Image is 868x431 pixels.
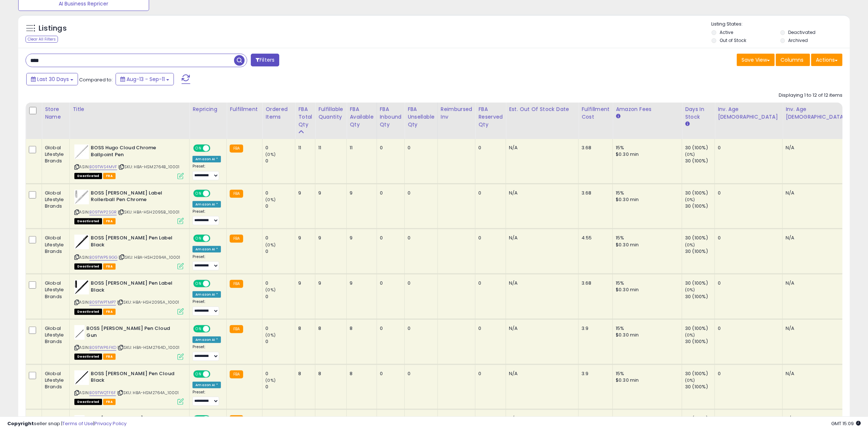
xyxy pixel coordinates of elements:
[230,280,243,288] small: FBA
[318,145,341,151] div: 11
[126,76,165,83] span: Aug-13 - Sep-11
[118,254,180,260] span: | SKU: HBA-HSH2094A_10001
[685,338,715,345] div: 30 (100%)
[89,254,117,261] a: B09TWP59GG
[318,190,341,196] div: 9
[192,291,221,298] div: Amazon AI *
[789,29,816,35] label: Deactivated
[116,73,174,85] button: Aug-13 - Sep-11
[103,173,116,179] span: FBA
[616,196,676,203] div: $0.30 min
[194,145,203,151] span: ON
[581,235,607,241] div: 4.55
[74,190,89,204] img: 310vm6Ow1IL._SL40_.jpg
[74,235,89,249] img: 21Zu2gmaaxL._SL40_.jpg
[192,254,221,271] div: Preset:
[265,190,295,196] div: 0
[509,145,573,151] p: N/A
[45,370,64,390] div: Global Lifestyle Brands
[509,235,573,241] p: N/A
[380,280,399,286] div: 0
[265,242,276,248] small: (0%)
[408,190,432,196] div: 0
[831,420,861,427] span: 2025-10-12 15:09 GMT
[685,105,712,121] div: Days In Stock
[74,280,184,314] div: ASIN:
[194,326,203,332] span: ON
[265,293,295,300] div: 0
[685,325,715,332] div: 30 (100%)
[86,325,175,340] b: BOSS [PERSON_NAME] Pen Cloud Gun
[91,235,179,250] b: BOSS [PERSON_NAME] Pen Label Black
[265,203,295,209] div: 0
[298,370,310,377] div: 8
[685,293,715,300] div: 30 (100%)
[298,190,310,196] div: 9
[194,281,203,287] span: ON
[685,287,695,293] small: (0%)
[103,399,116,405] span: FBA
[7,420,34,427] strong: Copyright
[265,384,295,390] div: 0
[718,235,777,241] div: 0
[380,190,399,196] div: 0
[786,325,856,332] div: N/A
[685,280,715,286] div: 30 (100%)
[786,190,856,196] div: N/A
[478,190,500,196] div: 0
[62,420,93,427] a: Terms of Use
[103,218,116,224] span: FBA
[74,370,89,385] img: 216jCviXb3L._SL40_.jpg
[265,332,276,338] small: (0%)
[74,145,89,159] img: 21bYoY-D9iL._SL40_.jpg
[192,156,221,162] div: Amazon AI *
[265,377,276,383] small: (0%)
[91,190,179,205] b: BOSS [PERSON_NAME] Label Rollerball Pen Chrome
[616,242,676,248] div: $0.30 min
[685,121,689,127] small: Days In Stock.
[685,190,715,196] div: 30 (100%)
[318,370,341,377] div: 8
[192,201,221,208] div: Amazon AI *
[45,145,64,165] div: Global Lifestyle Brands
[478,370,500,377] div: 0
[350,370,371,377] div: 8
[74,280,89,295] img: 31jvvshtmtL._SL40_.jpg
[616,113,620,120] small: Amazon Fees.
[45,190,64,210] div: Global Lifestyle Brands
[380,235,399,241] div: 0
[350,325,371,332] div: 8
[380,105,402,128] div: FBA inbound Qty
[718,190,777,196] div: 0
[265,151,276,157] small: (0%)
[786,280,856,286] div: N/A
[230,235,243,243] small: FBA
[350,105,373,128] div: FBA Available Qty
[408,145,432,151] div: 0
[718,370,777,377] div: 0
[581,190,607,196] div: 3.68
[89,164,117,170] a: B09TWS4MVF
[811,54,842,66] button: Actions
[230,370,243,378] small: FBA
[265,197,276,203] small: (0%)
[91,280,179,295] b: BOSS [PERSON_NAME] Pen Label Black
[192,345,221,361] div: Preset:
[265,105,292,121] div: Ordered Items
[192,164,221,180] div: Preset:
[209,326,221,332] span: OFF
[103,309,116,315] span: FBA
[45,325,64,345] div: Global Lifestyle Brands
[209,371,221,377] span: OFF
[616,145,676,151] div: 15%
[91,145,179,160] b: BOSS Hugo Cloud Chrome Ballpoint Pen
[685,248,715,255] div: 30 (100%)
[685,203,715,209] div: 30 (100%)
[685,370,715,377] div: 30 (100%)
[581,280,607,286] div: 3.68
[265,158,295,164] div: 0
[685,384,715,390] div: 30 (100%)
[118,209,179,215] span: | SKU: HBA-HSH2095B_10001
[478,325,500,332] div: 0
[581,325,607,332] div: 3.9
